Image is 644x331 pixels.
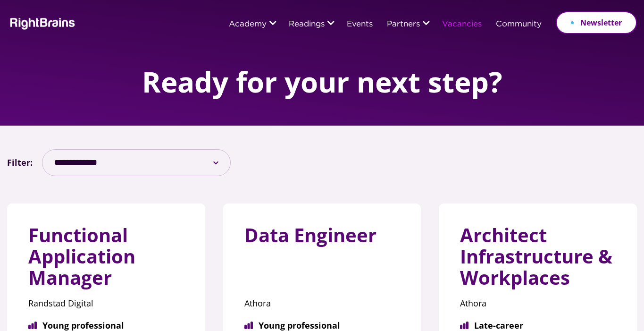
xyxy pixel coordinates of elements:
[244,295,400,312] p: Athora
[387,20,420,29] a: Partners
[28,225,184,295] h3: Functional Application Manager
[229,20,267,29] a: Academy
[460,295,616,312] p: Athora
[289,20,325,29] a: Readings
[460,321,616,330] span: Late-career
[244,225,400,253] h3: Data Engineer
[460,225,616,295] h3: Architect Infrastructure & Workplaces
[28,321,184,330] span: Young professional
[142,66,502,97] h1: Ready for your next step?
[244,321,400,330] span: Young professional
[347,20,373,29] a: Events
[442,20,482,29] a: Vacancies
[496,20,542,29] a: Community
[7,16,75,30] img: Rightbrains
[556,11,637,34] a: Newsletter
[28,295,184,312] p: Randstad Digital
[7,155,33,170] label: Filter:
